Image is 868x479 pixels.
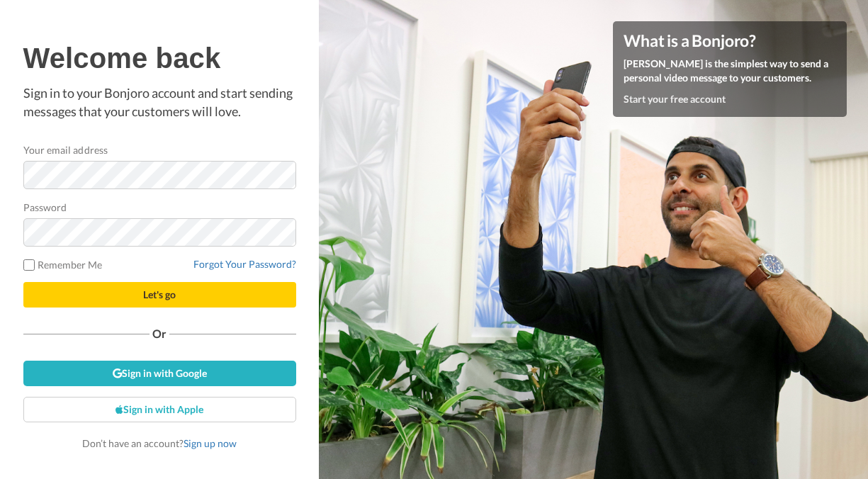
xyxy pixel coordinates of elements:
a: Forgot Your Password? [193,258,296,270]
h4: What is a Bonjoro? [624,32,836,50]
p: Sign in to your Bonjoro account and start sending messages that your customers will love. [23,84,296,120]
label: Your email address [23,142,108,157]
p: [PERSON_NAME] is the simplest way to send a personal video message to your customers. [624,57,836,85]
span: Let's go [143,288,176,300]
a: Sign in with Google [23,361,296,386]
span: Don’t have an account? [82,437,237,449]
h1: Welcome back [23,43,296,74]
a: Sign in with Apple [23,397,296,422]
input: Remember Me [23,259,35,271]
span: Or [150,329,169,339]
a: Sign up now [184,437,237,449]
button: Let's go [23,282,296,308]
label: Remember Me [23,257,103,272]
a: Start your free account [624,93,726,105]
label: Password [23,200,67,215]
